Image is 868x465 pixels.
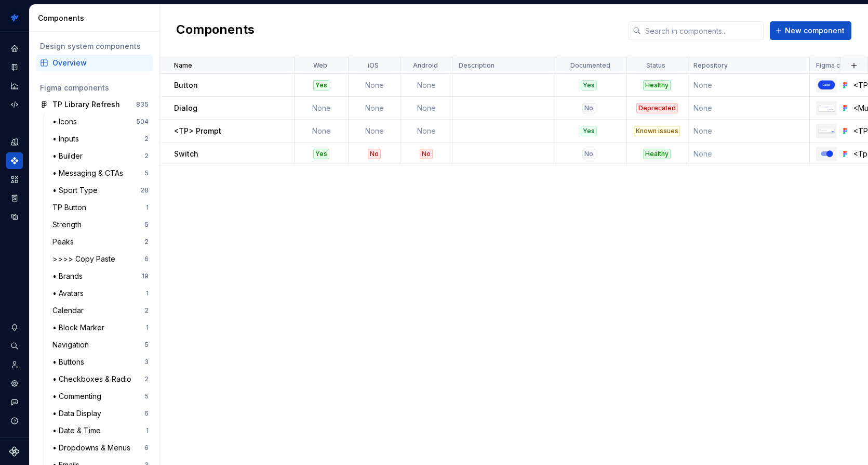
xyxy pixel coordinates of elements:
[6,356,23,373] a: Invite team
[144,221,149,229] div: 5
[174,126,221,136] p: <TP> Prompt
[313,80,329,91] div: Yes
[582,149,595,159] div: No
[687,120,810,143] td: None
[643,80,671,91] div: Healthy
[38,13,155,23] div: Components
[313,149,329,159] div: Yes
[6,190,23,206] a: Storybook stories
[817,80,836,90] img: <TP Button>
[48,131,153,147] a: • Inputs2
[40,83,149,93] div: Figma components
[144,255,149,263] div: 6
[176,21,255,40] h2: Components
[52,374,136,384] div: • Checkboxes & Radio
[6,59,23,75] a: Documentation
[459,61,495,70] p: Description
[144,409,149,418] div: 6
[582,103,595,113] div: No
[6,338,23,354] div: Search ⌘K
[6,375,23,392] a: Settings
[6,96,23,113] div: Code automation
[6,171,23,188] a: Assets
[174,61,192,70] p: Name
[6,394,23,410] div: Contact support
[146,289,149,298] div: 1
[48,216,153,233] a: Strength5
[641,21,764,40] input: Search in components...
[48,337,153,353] a: Navigation5
[48,405,153,422] a: • Data Display6
[295,97,349,120] td: None
[643,149,671,159] div: Healthy
[174,80,198,91] p: Button
[581,126,597,136] div: Yes
[636,103,678,113] div: Deprecated
[52,408,105,419] div: • Data Display
[174,149,198,159] p: Switch
[48,165,153,182] a: • Messaging & CTAs5
[295,120,349,143] td: None
[52,134,83,144] div: • Inputs
[817,104,836,112] img: <MuiDialog>
[687,97,810,120] td: None
[40,41,149,51] div: Design system components
[52,254,119,264] div: >>>> Copy Paste
[400,74,452,97] td: None
[6,319,23,335] button: Notifications
[6,40,23,57] div: Home
[48,251,153,267] a: >>>> Copy Paste6
[48,440,153,456] a: • Dropdowns & Menus6
[6,134,23,150] a: Design tokens
[52,288,88,299] div: • Avatars
[48,354,153,370] a: • Buttons3
[48,182,153,199] a: • Sport Type28
[52,357,88,367] div: • Buttons
[6,77,23,94] a: Analytics
[6,209,23,225] a: Data sources
[174,103,197,113] p: Dialog
[144,306,149,315] div: 2
[52,391,105,402] div: • Commenting
[52,202,90,213] div: TP Button
[581,80,597,91] div: Yes
[144,392,149,401] div: 5
[144,135,149,143] div: 2
[687,74,810,97] td: None
[136,118,149,126] div: 504
[400,97,452,120] td: None
[144,152,149,160] div: 2
[368,149,381,159] div: No
[136,100,149,109] div: 835
[144,238,149,246] div: 2
[52,58,149,68] div: Overview
[52,425,105,436] div: • Date & Time
[52,117,81,127] div: • Icons
[48,268,153,285] a: • Brands19
[817,148,836,160] img: <TpdsSwitch>
[48,371,153,387] a: • Checkboxes & Radio2
[48,148,153,164] a: • Builder2
[349,120,400,143] td: None
[349,97,400,120] td: None
[144,341,149,349] div: 5
[52,322,109,333] div: • Block Marker
[770,21,851,40] button: New component
[48,388,153,405] a: • Commenting5
[9,446,20,457] svg: Supernova Logo
[634,126,680,136] div: Known issues
[6,152,23,169] a: Components
[687,143,810,165] td: None
[693,61,728,70] p: Repository
[48,285,153,302] a: • Avatars1
[785,25,845,36] span: New component
[52,151,87,161] div: • Builder
[8,12,21,24] img: 4eb2c90a-beb3-47d2-b0e5-0e686db1db46.png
